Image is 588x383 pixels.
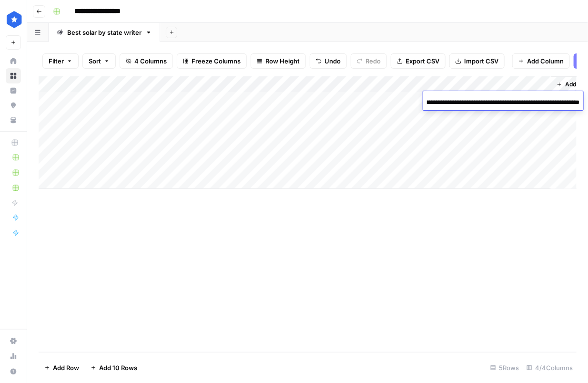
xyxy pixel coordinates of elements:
[512,53,570,69] button: Add Column
[365,56,381,66] span: Redo
[6,83,21,98] a: Insights
[6,98,21,113] a: Opportunities
[120,53,173,69] button: 4 Columns
[391,53,446,69] button: Export CSV
[523,360,577,375] div: 4/4 Columns
[85,360,143,375] button: Add 10 Rows
[6,11,23,28] img: ConsumerAffairs Logo
[49,23,160,42] a: Best solar by state writer
[406,56,439,66] span: Export CSV
[487,360,523,375] div: 5 Rows
[265,56,300,66] span: Row Height
[351,53,387,69] button: Redo
[99,363,137,373] span: Add 10 Rows
[310,53,347,69] button: Undo
[134,56,167,66] span: 4 Columns
[177,53,247,69] button: Freeze Columns
[82,53,116,69] button: Sort
[6,333,21,349] a: Settings
[6,349,21,364] a: Usage
[6,8,21,31] button: Workspace: ConsumerAffairs
[6,68,21,83] a: Browse
[6,53,21,69] a: Home
[89,56,101,66] span: Sort
[67,28,142,37] div: Best solar by state writer
[6,364,21,379] button: Help + Support
[42,53,79,69] button: Filter
[464,56,498,66] span: Import CSV
[39,360,85,375] button: Add Row
[527,56,564,66] span: Add Column
[53,363,79,373] span: Add Row
[192,56,241,66] span: Freeze Columns
[449,53,505,69] button: Import CSV
[251,53,306,69] button: Row Height
[6,113,21,128] a: Your Data
[324,56,341,66] span: Undo
[49,56,64,66] span: Filter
